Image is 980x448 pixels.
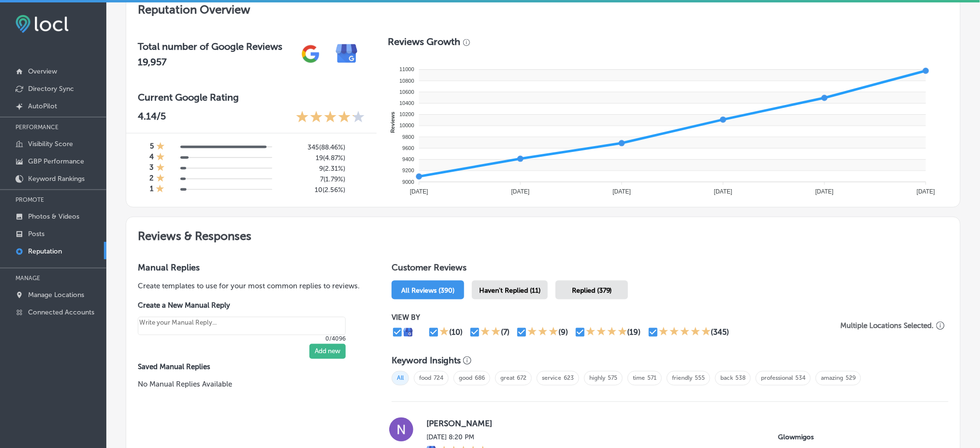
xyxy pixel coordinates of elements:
[714,188,732,195] tspan: [DATE]
[296,110,365,125] div: 4.14 Stars
[309,344,346,359] button: Add new
[138,56,282,68] h2: 19,957
[633,375,645,382] a: time
[150,142,154,152] h4: 5
[586,327,628,338] div: 4 Stars
[280,186,345,194] h5: 10 ( 2.56% )
[28,140,73,148] p: Visibility Score
[475,375,485,382] a: 686
[917,188,935,195] tspan: [DATE]
[156,152,165,163] div: 1 Star
[449,328,463,337] div: (10)
[392,313,837,322] p: VIEW BY
[815,188,834,195] tspan: [DATE]
[608,375,617,382] a: 575
[659,327,711,338] div: 5 Stars
[434,375,443,382] a: 724
[401,286,454,295] span: All Reviews (390)
[138,363,361,372] label: Saved Manual Replies
[735,375,746,382] a: 538
[613,188,631,195] tspan: [DATE]
[138,262,361,273] h3: Manual Replies
[481,327,501,338] div: 2 Stars
[280,164,345,173] h5: 9 ( 2.31% )
[761,375,793,382] a: professional
[402,145,414,151] tspan: 9600
[500,375,514,382] a: great
[138,41,282,52] h3: Total number of Google Reviews
[821,375,843,382] a: amazing
[138,281,361,291] p: Create templates to use for your most common replies to reviews.
[517,375,527,382] a: 672
[28,175,85,183] p: Keyword Rankings
[138,110,166,125] p: 4.14 /5
[392,356,461,366] h3: Keyword Insights
[138,335,346,342] p: 0/4096
[511,188,529,195] tspan: [DATE]
[628,328,641,337] div: (19)
[156,184,164,195] div: 1 Star
[402,179,414,185] tspan: 9000
[149,163,154,174] h4: 3
[156,163,165,174] div: 1 Star
[399,78,414,84] tspan: 10800
[439,327,449,338] div: 1 Star
[126,217,960,251] h2: Reviews & Responses
[28,308,94,316] p: Connected Accounts
[647,375,657,382] a: 571
[156,174,165,184] div: 1 Star
[28,230,44,238] p: Posts
[389,112,395,133] text: Reviews
[150,184,153,195] h4: 1
[720,375,733,382] a: back
[392,371,409,386] span: All
[410,188,428,195] tspan: [DATE]
[426,433,487,442] label: [DATE] 8:20 PM
[280,175,345,183] h5: 7 ( 1.79% )
[399,112,414,118] tspan: 10200
[329,36,365,72] img: e7ababfa220611ac49bdb491a11684a6.png
[28,102,57,110] p: AutoPilot
[399,100,414,106] tspan: 10400
[399,89,414,95] tspan: 10600
[138,379,361,390] p: No Manual Replies Available
[28,67,57,75] p: Overview
[28,212,79,221] p: Photos & Videos
[479,286,541,295] span: Haven't Replied (11)
[695,375,705,382] a: 555
[293,36,329,72] img: gPZS+5FD6qPJAAAAABJRU5ErkJggg==
[280,143,345,151] h5: 345 ( 88.46% )
[149,174,154,184] h4: 2
[399,123,414,129] tspan: 10000
[419,375,431,382] a: food
[426,419,933,429] label: [PERSON_NAME]
[402,134,414,140] tspan: 9800
[527,327,558,338] div: 3 Stars
[795,375,805,382] a: 534
[572,286,612,295] span: Replied (379)
[402,156,414,162] tspan: 9400
[589,375,605,382] a: highly
[392,262,949,277] h1: Customer Reviews
[459,375,472,382] a: good
[501,328,510,337] div: (7)
[399,67,414,73] tspan: 11000
[846,375,856,382] a: 529
[156,142,165,152] div: 1 Star
[149,152,154,163] h4: 4
[564,375,574,382] a: 623
[138,301,346,310] label: Create a New Manual Reply
[558,328,568,337] div: (9)
[388,36,461,47] h3: Reviews Growth
[672,375,692,382] a: friendly
[28,291,84,299] p: Manage Locations
[402,168,414,174] tspan: 9200
[711,328,730,337] div: (345)
[15,15,69,33] img: fda3e92497d09a02dc62c9cd864e3231.png
[28,247,62,255] p: Reputation
[542,375,561,382] a: service
[778,433,933,442] p: Glowmigos
[138,91,365,103] h3: Current Google Rating
[841,321,934,330] p: Multiple Locations Selected.
[280,154,345,162] h5: 19 ( 4.87% )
